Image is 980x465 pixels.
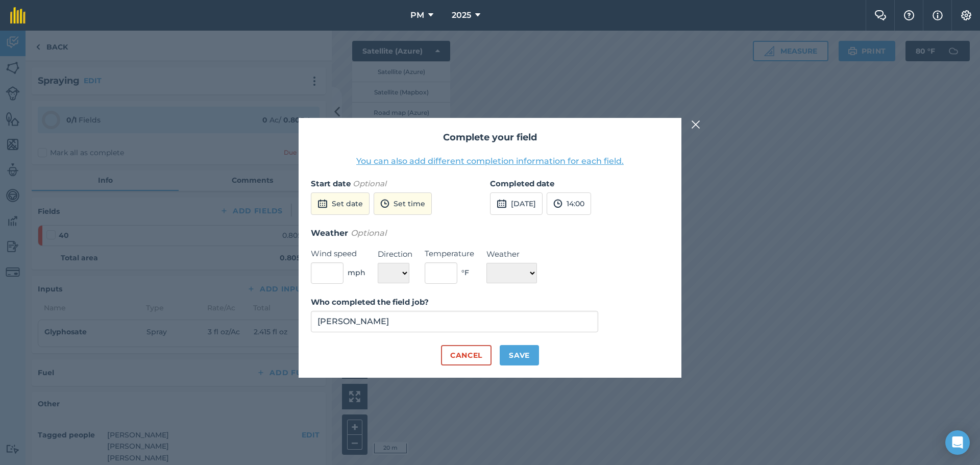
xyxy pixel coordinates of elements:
[311,130,669,145] h2: Complete your field
[10,7,26,23] img: fieldmargin Logo
[933,9,943,21] img: svg+xml;base64,PHN2ZyB4bWxucz0iaHR0cDovL3d3dy53My5vcmcvMjAwMC9zdmciIHdpZHRoPSIxNyIgaGVpZ2h0PSIxNy...
[356,155,624,167] button: You can also add different completion information for each field.
[353,179,386,188] em: Optional
[497,198,507,210] img: svg+xml;base64,PD94bWwgdmVyc2lvbj0iMS4wIiBlbmNvZGluZz0idXRmLTgiPz4KPCEtLSBHZW5lcmF0b3I6IEFkb2JlIE...
[441,345,492,365] button: Cancel
[903,10,915,20] img: A question mark icon
[960,10,972,20] img: A cog icon
[311,227,669,240] h3: Weather
[378,248,412,260] label: Direction
[452,9,471,21] span: 2025
[348,267,365,278] span: mph
[311,248,365,260] label: Wind speed
[461,267,469,278] span: ° F
[351,228,386,238] em: Optional
[425,248,474,260] label: Temperature
[553,198,562,210] img: svg+xml;base64,PD94bWwgdmVyc2lvbj0iMS4wIiBlbmNvZGluZz0idXRmLTgiPz4KPCEtLSBHZW5lcmF0b3I6IEFkb2JlIE...
[945,430,970,455] div: Open Intercom Messenger
[874,10,887,20] img: Two speech bubbles overlapping with the left bubble in the forefront
[547,192,591,215] button: 14:00
[311,297,429,307] strong: Who completed the field job?
[490,192,543,215] button: [DATE]
[311,192,370,215] button: Set date
[486,248,537,260] label: Weather
[691,118,700,131] img: svg+xml;base64,PHN2ZyB4bWxucz0iaHR0cDovL3d3dy53My5vcmcvMjAwMC9zdmciIHdpZHRoPSIyMiIgaGVpZ2h0PSIzMC...
[500,345,539,365] button: Save
[410,9,424,21] span: PM
[380,198,389,210] img: svg+xml;base64,PD94bWwgdmVyc2lvbj0iMS4wIiBlbmNvZGluZz0idXRmLTgiPz4KPCEtLSBHZW5lcmF0b3I6IEFkb2JlIE...
[317,198,328,210] img: svg+xml;base64,PD94bWwgdmVyc2lvbj0iMS4wIiBlbmNvZGluZz0idXRmLTgiPz4KPCEtLSBHZW5lcmF0b3I6IEFkb2JlIE...
[490,179,554,188] strong: Completed date
[311,179,351,188] strong: Start date
[374,192,432,215] button: Set time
